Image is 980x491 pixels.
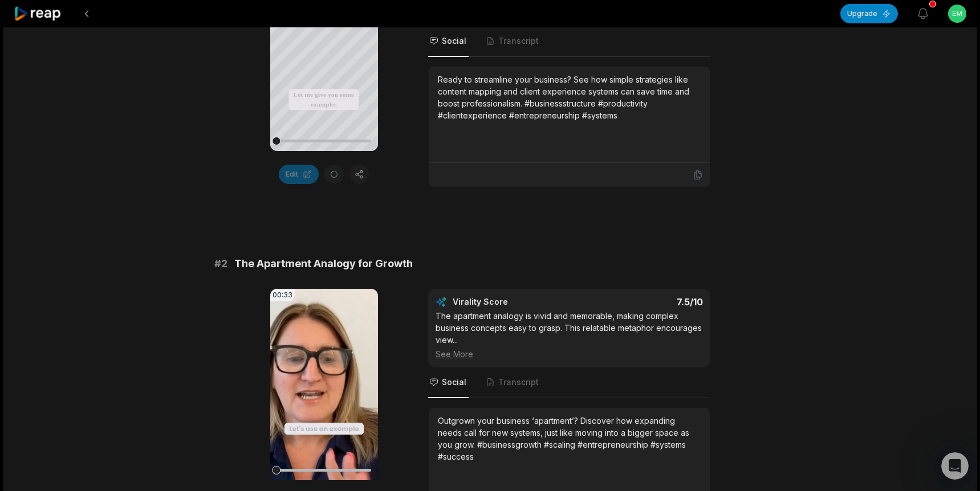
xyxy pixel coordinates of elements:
[840,4,898,23] button: Upgrade
[453,296,575,308] div: Virality Score
[428,26,710,57] nav: Tabs
[428,367,710,398] nav: Tabs
[580,296,703,308] div: 7.5 /10
[498,35,539,47] span: Transcript
[498,377,539,388] span: Transcript
[442,377,466,388] span: Social
[436,348,703,360] div: See More
[442,35,466,47] span: Social
[438,73,701,121] div: Ready to streamline your business? See how simple strategies like content mapping and client expe...
[438,415,701,463] div: Outgrown your business ‘apartment’? Discover how expanding needs call for new systems, just like ...
[436,310,703,360] div: The apartment analogy is vivid and memorable, making complex business concepts easy to grasp. Thi...
[234,256,413,272] span: The Apartment Analogy for Growth
[214,256,227,272] span: # 2
[941,452,969,480] iframe: Intercom live chat
[270,289,378,480] video: Your browser does not support mp4 format.
[279,165,319,184] button: Edit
